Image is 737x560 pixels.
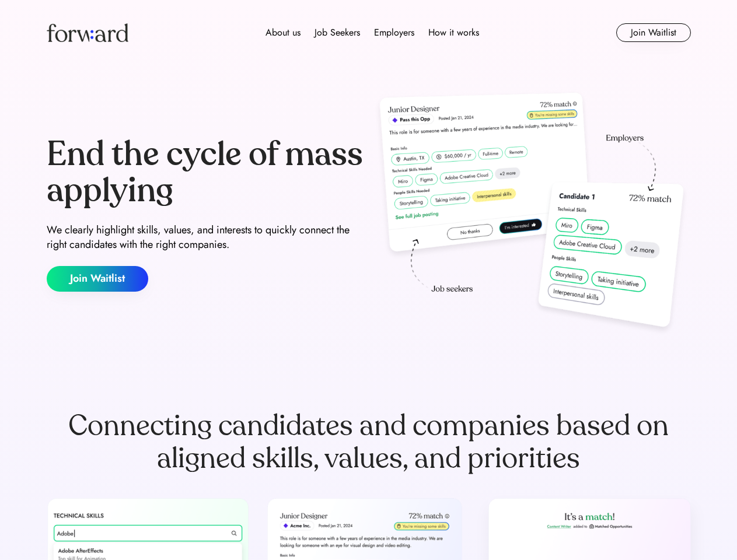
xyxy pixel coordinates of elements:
button: Join Waitlist [616,23,691,42]
div: Connecting candidates and companies based on aligned skills, values, and priorities [47,409,691,475]
button: Join Waitlist [47,266,148,292]
div: Employers [374,26,414,40]
div: Job Seekers [315,26,360,40]
div: About us [266,26,301,40]
div: End the cycle of mass applying [47,136,364,208]
img: hero-image.png [373,89,691,339]
div: We clearly highlight skills, values, and interests to quickly connect the right candidates with t... [47,223,364,252]
img: Forward logo [47,23,128,42]
div: How it works [428,26,479,40]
